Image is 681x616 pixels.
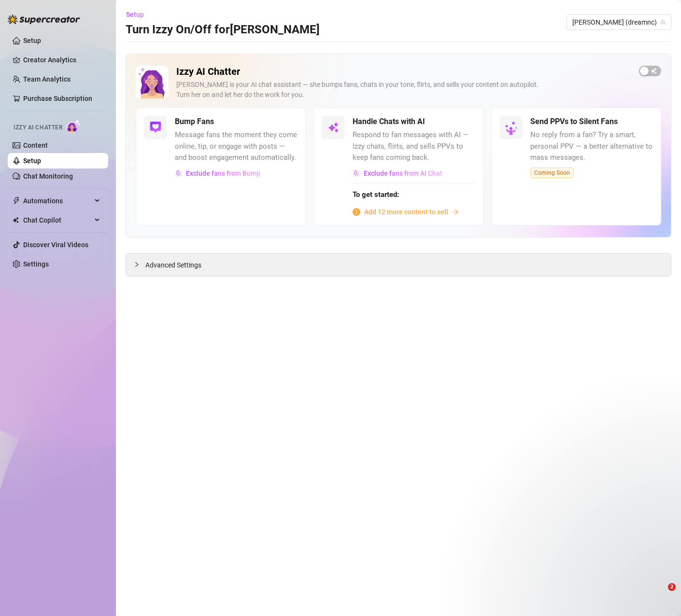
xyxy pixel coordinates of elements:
h3: Turn Izzy On/Off for [PERSON_NAME] [126,22,320,38]
span: collapsed [134,262,140,267]
a: Chat Monitoring [23,172,73,180]
img: silent-fans-ppv-o-N6Mmdf.svg [505,121,520,137]
button: Setup [126,7,152,22]
span: Exclude fans from Bump [186,169,260,177]
a: Purchase Subscription [23,95,92,102]
img: Izzy AI Chatter [136,66,169,98]
a: Discover Viral Videos [23,241,88,249]
span: Coming Soon [530,168,574,178]
a: Creator Analytics [23,52,100,68]
h5: Handle Chats with AI [353,116,425,127]
span: Chat Copilot [23,212,92,228]
strong: To get started: [353,190,399,199]
span: thunderbolt [13,197,20,205]
span: Exclude fans from AI Chat [364,169,442,177]
img: svg%3e [353,170,360,177]
img: svg%3e [150,122,161,133]
iframe: Intercom live chat [648,583,671,606]
div: collapsed [134,259,145,270]
span: Respond to fan messages with AI — Izzy chats, flirts, and sells PPVs to keep fans coming back. [353,129,475,164]
span: Setup [126,11,144,18]
img: svg%3e [175,170,182,177]
a: Settings [23,260,49,268]
span: No reply from a fan? Try a smart, personal PPV — a better alternative to mass messages. [530,129,653,164]
img: logo-BBDzfeDw.svg [8,14,80,24]
span: arrow-right [452,209,459,215]
div: [PERSON_NAME] is your AI chat assistant — she bumps fans, chats in your tone, flirts, and sells y... [176,80,631,100]
span: info-circle [353,208,360,216]
h5: Bump Fans [175,116,214,127]
a: Setup [23,157,41,165]
img: Chat Copilot [13,217,19,224]
button: Exclude fans from Bump [175,166,261,181]
span: Monica (dreamnc) [572,15,666,29]
span: Advanced Settings [145,260,201,270]
span: 2 [668,583,676,591]
a: Setup [23,37,41,44]
span: team [660,19,666,25]
span: Automations [23,193,92,209]
a: Content [23,141,48,149]
img: AI Chatter [66,119,81,133]
span: Izzy AI Chatter [14,123,62,132]
h5: Send PPVs to Silent Fans [530,116,618,127]
span: Message fans the moment they come online, tip, or engage with posts — and boost engagement automa... [175,129,298,164]
h2: Izzy AI Chatter [176,66,631,78]
button: Exclude fans from AI Chat [353,166,443,181]
a: Team Analytics [23,75,71,83]
span: Add 12 more content to sell [364,207,448,217]
img: svg%3e [327,122,339,133]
